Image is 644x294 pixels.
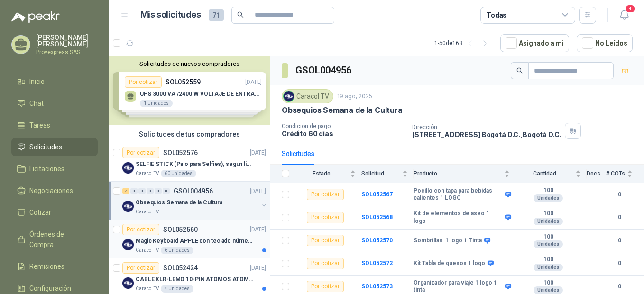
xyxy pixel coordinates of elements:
a: Cotizar [11,203,98,221]
div: 0 [130,188,138,194]
b: Pocillo con tapa para bebidas calientes 1 LOGO [414,187,503,202]
a: Negociaciones [11,182,98,200]
div: Por cotizar [307,212,344,223]
th: Solicitud [361,165,414,183]
button: Asignado a mi [500,34,569,52]
button: 4 [616,7,633,24]
a: Solicitudes [11,138,98,156]
p: SOL052560 [163,226,198,233]
span: Producto [414,170,502,177]
span: Tareas [29,120,50,130]
p: Magic Keyboard APPLE con teclado númerico en Español Plateado [136,237,254,246]
div: Unidades [534,218,563,225]
span: Órdenes de Compra [29,229,89,250]
p: [PERSON_NAME] [PERSON_NAME] [36,34,98,47]
b: Organizador para viaje 1 logo 1 tinta [414,279,503,294]
p: Obsequios Semana de la Cultura [282,105,403,115]
p: GSOL004956 [174,188,213,194]
div: 7 [122,188,129,194]
p: [STREET_ADDRESS] Bogotá D.C. , Bogotá D.C. [412,130,561,138]
span: Chat [29,98,44,109]
p: Provexpress SAS [36,49,98,55]
a: 7 0 0 0 0 0 GSOL004956[DATE] Company LogoObsequios Semana de la CulturaCaracol TV [122,185,268,216]
span: search [237,11,244,18]
a: Tareas [11,116,98,134]
div: 4 Unidades [161,285,193,293]
div: 60 Unidades [161,170,196,177]
b: 100 [515,187,581,194]
span: # COTs [606,170,625,177]
img: Company Logo [122,239,134,250]
a: Por cotizarSOL052576[DATE] Company LogoSELFIE STICK (Palo para Selfies), segun link adjuntoCaraco... [109,143,270,182]
button: Solicitudes de nuevos compradores [113,60,266,67]
div: 6 Unidades [161,247,193,254]
th: Docs [587,165,606,183]
div: 0 [138,188,146,194]
div: Solicitudes [282,148,314,159]
a: SOL052573 [361,283,393,290]
div: 0 [147,188,154,194]
div: Unidades [534,286,563,294]
div: Solicitudes de tus compradores [109,125,270,143]
a: Chat [11,94,98,112]
b: Kit de elementos de aseo 1 logo [414,210,503,225]
b: 0 [606,259,633,268]
a: SOL052568 [361,214,393,220]
div: Por cotizar [122,147,159,158]
div: Unidades [534,240,563,248]
span: 71 [209,9,224,21]
span: Solicitud [361,170,400,177]
span: Estado [295,170,348,177]
b: SOL052572 [361,260,393,266]
p: [DATE] [250,187,266,196]
div: 0 [155,188,162,194]
img: Company Logo [122,201,134,212]
span: Solicitudes [29,142,62,152]
a: Inicio [11,73,98,91]
p: 19 ago, 2025 [337,92,372,101]
b: 0 [606,213,633,222]
span: Remisiones [29,261,64,272]
div: Por cotizar [307,258,344,269]
div: Por cotizar [307,235,344,246]
span: Cantidad [515,170,573,177]
div: 1 - 50 de 163 [434,36,493,51]
th: Producto [414,165,515,183]
div: Caracol TV [282,89,333,103]
b: SOL052570 [361,237,393,244]
span: Inicio [29,76,45,87]
img: Company Logo [122,162,134,174]
p: CABLE XLR-LEMO 10-PIN ATOMOS ATOMCAB016 [136,275,254,284]
img: Company Logo [284,91,294,101]
th: Estado [295,165,361,183]
div: Unidades [534,194,563,202]
span: Licitaciones [29,164,64,174]
b: 100 [515,279,581,287]
p: Caracol TV [136,285,159,293]
p: Dirección [412,124,561,130]
span: Negociaciones [29,185,73,196]
p: Caracol TV [136,170,159,177]
h3: GSOL004956 [295,63,353,78]
b: Sombrillas 1 logo 1 Tinta [414,237,482,245]
p: Condición de pago [282,123,405,129]
p: SOL052576 [163,149,198,156]
a: Licitaciones [11,160,98,178]
p: [DATE] [250,225,266,234]
img: Logo peakr [11,11,60,23]
p: [DATE] [250,148,266,157]
div: Por cotizar [307,189,344,200]
a: SOL052567 [361,191,393,198]
div: 0 [163,188,170,194]
button: No Leídos [577,34,633,52]
a: Órdenes de Compra [11,225,98,254]
div: Unidades [534,264,563,271]
div: Todas [487,10,506,20]
span: 4 [625,4,635,13]
b: Kit Tabla de quesos 1 logo [414,260,485,267]
b: 0 [606,236,633,245]
span: Cotizar [29,207,51,218]
p: Caracol TV [136,208,159,216]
